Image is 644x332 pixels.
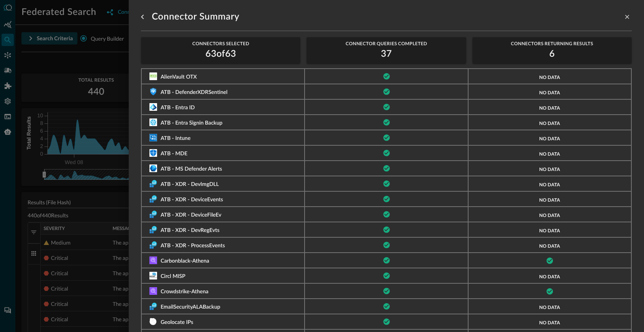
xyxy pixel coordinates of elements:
span: ATB - XDR - DevImgDLL [161,182,219,187]
span: No data [539,74,560,80]
span: Connector Queries Completed [346,41,427,46]
span: No data [539,182,560,187]
h2: 37 [381,48,392,60]
span: Carbonblack-Athena [161,258,209,264]
span: ATB - Intune [161,136,190,141]
svg: Azure Log Analytics [149,302,157,310]
svg: Azure Log Analytics [149,180,157,187]
span: No data [539,120,560,126]
span: No data [539,90,560,95]
span: ATB - XDR - DeviceEvents [161,197,223,202]
span: Geolocate IPs [161,320,193,325]
span: No data [539,105,560,111]
svg: Amazon Athena (for Amazon S3) [149,256,157,264]
svg: ip-api (Geolocation API) [149,318,157,325]
span: ATB - Entra ID [161,105,195,110]
span: No data [539,136,560,141]
span: ATB - Entra Signin Backup [161,120,222,126]
span: ATB - DefenderXDRSentinel [161,90,228,95]
span: ATB - XDR - ProcessEvents [161,243,225,248]
span: ATB - MDE [161,151,187,156]
span: No data [539,304,560,310]
span: ATB - XDR - DeviceFileEv [161,212,221,218]
span: No data [539,243,560,249]
span: Connectors Returning Results [511,41,593,46]
span: Circl MISP [161,274,185,279]
svg: Microsoft Entra ID (Azure AD) [149,103,157,111]
svg: Amazon Athena (for Amazon S3) [149,287,157,295]
button: close-drawer [623,12,632,21]
span: No data [539,320,560,325]
span: ATB - XDR - DevRegEvts [161,228,220,233]
svg: Microsoft Graph API - Security [149,164,157,172]
span: Crowdstrike-Athena [161,289,208,294]
span: ATB - MS Defender Alerts [161,166,222,172]
span: AlienVault OTX [161,74,197,80]
span: No data [539,151,560,157]
h2: 63 of 63 [205,48,236,60]
svg: MISP [149,272,157,279]
svg: Azure Log Analytics [149,226,157,233]
span: Connectors Selected [192,41,249,46]
h2: 6 [549,48,555,60]
svg: AlienVault [149,72,157,80]
svg: Azure Log Analytics [149,210,157,218]
svg: Microsoft Defender for Endpoint [149,149,157,157]
svg: Azure Log Analytics [149,241,157,249]
svg: Microsoft Sentinel - Incidents [149,88,157,95]
span: No data [539,274,560,279]
h1: Connector Summary [152,11,239,23]
span: EmailSecurityALABackup [161,304,220,310]
span: No data [539,212,560,218]
span: No data [539,197,560,203]
svg: Azure Log Analytics [149,195,157,203]
span: No data [539,166,560,172]
button: go back [136,11,149,23]
svg: Snowflake [149,118,157,126]
span: No data [539,228,560,233]
svg: Microsoft Intune [149,134,157,141]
